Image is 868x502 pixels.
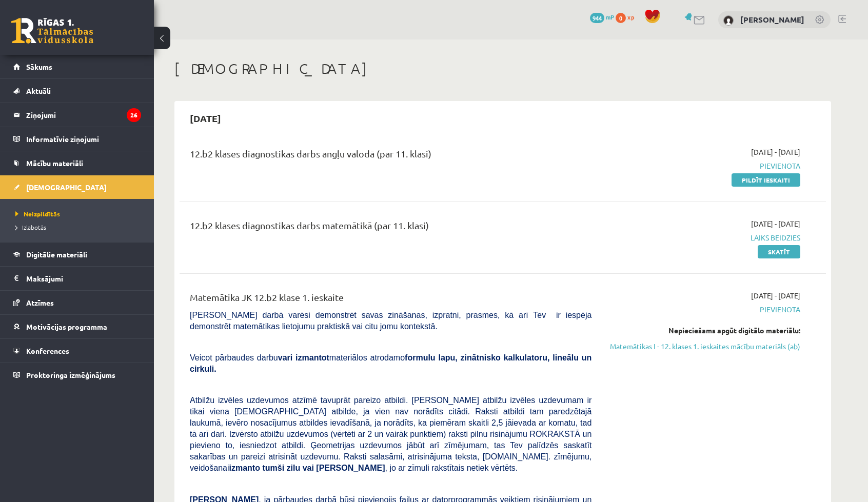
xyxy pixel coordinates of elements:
b: vari izmantot [278,353,329,362]
a: Motivācijas programma [13,315,141,338]
span: Mācību materiāli [26,158,83,168]
a: 0 xp [616,13,639,21]
span: Izlabotās [15,223,46,231]
h1: [DEMOGRAPHIC_DATA] [174,60,831,77]
a: Digitālie materiāli [13,243,141,266]
a: Sākums [13,55,141,78]
h2: [DATE] [180,106,231,130]
span: Laiks beidzies [607,232,800,243]
a: Atzīmes [13,291,141,314]
legend: Maksājumi [26,267,141,290]
a: Mācību materiāli [13,151,141,175]
div: Matemātika JK 12.b2 klase 1. ieskaite [190,290,591,309]
span: 0 [616,13,626,23]
a: 944 mP [590,13,614,21]
b: tumši zilu vai [PERSON_NAME] [262,464,385,472]
span: Digitālie materiāli [26,250,87,259]
a: [PERSON_NAME] [740,14,804,25]
img: Kristers Mežjānis [723,15,734,26]
span: [DEMOGRAPHIC_DATA] [26,183,107,192]
a: Pildīt ieskaiti [732,173,800,187]
a: Ziņojumi26 [13,103,141,127]
span: Veicot pārbaudes darbu materiālos atrodamo [190,353,591,373]
span: [DATE] - [DATE] [751,147,800,157]
span: [PERSON_NAME] darbā varēsi demonstrēt savas zināšanas, izpratni, prasmes, kā arī Tev ir iespēja d... [190,311,591,331]
i: 26 [127,108,141,122]
div: 12.b2 klases diagnostikas darbs matemātikā (par 11. klasi) [190,218,591,237]
a: Matemātikas I - 12. klases 1. ieskaites mācību materiāls (ab) [607,341,800,352]
a: Proktoringa izmēģinājums [13,363,141,387]
span: Aktuāli [26,86,51,95]
a: Izlabotās [15,223,144,232]
legend: Ziņojumi [26,103,141,127]
span: [DATE] - [DATE] [751,290,800,301]
a: Rīgas 1. Tālmācības vidusskola [11,18,93,44]
a: [DEMOGRAPHIC_DATA] [13,175,141,199]
a: Neizpildītās [15,209,144,218]
b: formulu lapu, zinātnisko kalkulatoru, lineālu un cirkuli. [190,353,591,373]
span: mP [606,13,614,21]
a: Skatīt [758,245,800,258]
span: Proktoringa izmēģinājums [26,370,115,379]
a: Aktuāli [13,79,141,103]
b: izmanto [229,464,260,472]
a: Konferences [13,339,141,363]
span: Motivācijas programma [26,322,107,331]
span: Atzīmes [26,298,54,307]
span: Pievienota [607,304,800,315]
span: [DATE] - [DATE] [751,218,800,229]
span: 944 [590,13,604,23]
span: xp [627,13,634,21]
span: Konferences [26,346,69,355]
div: 12.b2 klases diagnostikas darbs angļu valodā (par 11. klasi) [190,147,591,166]
legend: Informatīvie ziņojumi [26,127,141,151]
div: Nepieciešams apgūt digitālo materiālu: [607,325,800,336]
span: Pievienota [607,160,800,171]
span: Sākums [26,62,52,71]
span: Atbilžu izvēles uzdevumos atzīmē tavuprāt pareizo atbildi. [PERSON_NAME] atbilžu izvēles uzdevuma... [190,396,591,472]
a: Informatīvie ziņojumi [13,127,141,151]
span: Neizpildītās [15,210,60,218]
a: Maksājumi [13,267,141,290]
